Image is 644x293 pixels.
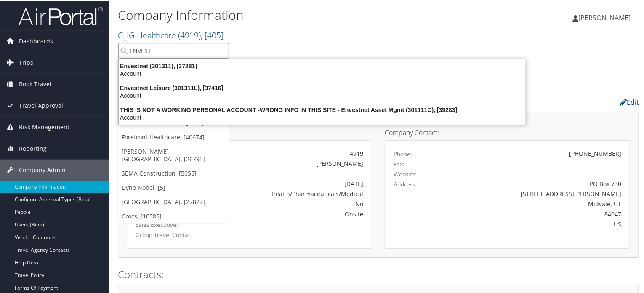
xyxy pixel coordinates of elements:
[118,194,229,208] a: [GEOGRAPHIC_DATA], [27827]
[216,209,363,218] div: Onsite
[114,69,531,77] div: Account
[114,113,531,120] div: Account
[118,208,229,223] a: Crocs, [10385]
[114,83,531,91] div: Envestnet Leisure (301311L), [37416]
[454,219,621,228] div: US
[454,209,621,218] div: 84047
[394,159,404,168] label: Fax:
[454,199,621,208] div: Midvale, UT
[118,266,639,281] h2: Contracts:
[19,51,33,72] span: Trips
[118,144,229,165] a: [PERSON_NAME][GEOGRAPHIC_DATA], [26795]
[19,30,53,51] span: Dashboards
[454,178,621,187] div: PO Box 730
[136,230,203,238] label: Group Travel Contact:
[19,116,69,137] span: Risk Management
[114,91,531,99] div: Account
[201,29,224,40] span: , [ 405 ]
[216,199,363,208] div: No
[216,178,363,187] div: [DATE]
[127,128,372,135] h4: Account Details:
[19,137,47,158] span: Reporting
[136,220,203,228] label: Sales Executive:
[118,129,229,144] a: Forefront Healthcare, [40674]
[118,29,224,40] a: CHG Healthcare
[578,12,631,21] span: [PERSON_NAME]
[114,61,531,69] div: Envestnet (301311), [37281]
[216,189,363,197] div: Health/Pharmaceuticals/Medical
[394,179,417,188] label: Address:
[572,4,639,29] a: [PERSON_NAME]
[216,148,363,157] div: 4919
[114,105,531,113] div: THIS IS NOT A WORKING PERSONAL ACCOUNT -WRONG INFO IN THIS SITE - Envestnet Asset Mgmt (301111C),...
[454,189,621,197] div: [STREET_ADDRESS][PERSON_NAME]
[19,73,51,94] span: Book Travel
[118,180,229,194] a: Dyno Nobel, [5]
[385,128,630,135] h4: Company Contact:
[118,5,465,23] h1: Company Information
[216,158,363,167] div: [PERSON_NAME]
[394,149,412,157] label: Phone:
[178,29,201,40] span: ( 4919 )
[569,148,621,157] div: [PHONE_NUMBER]
[118,165,229,180] a: SEMA Construction, [5055]
[620,97,639,106] a: Edit
[19,159,66,180] span: Company Admin
[19,5,103,25] img: airportal-logo.png
[19,94,63,115] span: Travel Approval
[394,169,417,178] label: Website:
[118,42,229,58] input: Search Accounts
